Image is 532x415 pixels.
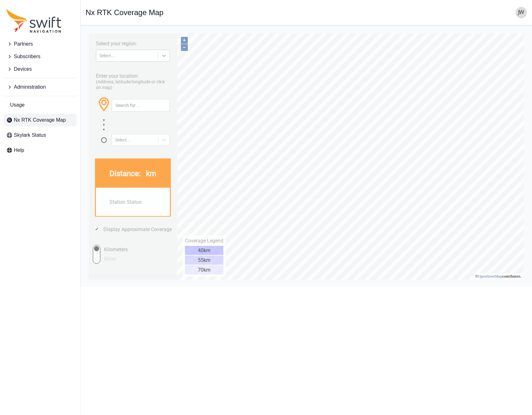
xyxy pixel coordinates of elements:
span: Usage [10,101,25,109]
li: © contributors. [390,244,436,248]
button: Subscribers [4,50,76,63]
span: Administration [14,83,46,91]
div: Coverage Legend [99,207,138,213]
a: OpenStreetMap [393,244,417,248]
a: Skylark Status [4,129,76,141]
a: Nx RTK Coverage Map [4,114,76,126]
div: 55km [99,225,138,235]
div: 40km [99,216,138,225]
a: Help [4,144,76,157]
span: Devices [14,65,32,73]
button: Partners [4,38,76,50]
button: Devices [4,63,76,75]
span: Subscribers [14,53,40,60]
a: Usage [4,99,76,111]
img: user photo [516,7,527,18]
span: Nx RTK Coverage Map [14,116,66,124]
h1: Nx RTK Coverage Map [86,9,164,16]
div: 70km [99,235,138,244]
span: Help [14,147,24,154]
iframe: RTK Map [86,30,527,282]
button: Administration [4,81,76,93]
span: Skylark Status [14,131,46,139]
span: Partners [14,40,33,48]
